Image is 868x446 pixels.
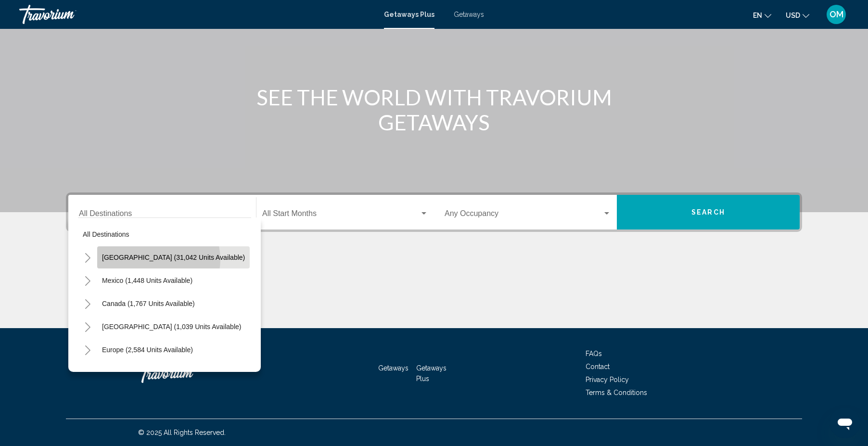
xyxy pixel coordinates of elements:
button: Canada (1,767 units available) [97,293,200,315]
a: Privacy Policy [586,376,629,383]
span: [GEOGRAPHIC_DATA] (1,039 units available) [102,323,241,331]
button: [GEOGRAPHIC_DATA] (31,042 units available) [97,246,250,268]
span: All destinations [83,230,129,238]
a: Travorium [138,359,234,388]
span: OM [830,10,843,19]
a: Getaways Plus [384,11,434,18]
span: Canada (1,767 units available) [102,300,195,307]
a: Contact [586,363,610,370]
a: FAQs [586,350,602,357]
button: Change language [753,8,771,22]
button: User Menu [824,4,849,25]
a: Getaways [454,11,484,18]
span: © 2025 All Rights Reserved. [138,429,226,436]
span: Search [691,209,725,217]
button: Search [617,195,800,229]
span: Mexico (1,448 units available) [102,277,192,284]
button: All destinations [78,223,251,245]
button: Mexico (1,448 units available) [97,269,197,292]
a: Getaways Plus [416,364,447,382]
button: Toggle Canada (1,767 units available) [78,294,97,313]
span: Europe (2,584 units available) [102,346,193,354]
iframe: Button to launch messaging window [830,408,860,438]
button: Toggle Australia (218 units available) [78,363,97,382]
button: [GEOGRAPHIC_DATA] (218 units available) [97,362,241,384]
span: USD [786,12,800,19]
button: Toggle Caribbean & Atlantic Islands (1,039 units available) [78,317,97,336]
button: Toggle Europe (2,584 units available) [78,340,97,359]
a: Terms & Conditions [586,389,647,396]
span: [GEOGRAPHIC_DATA] (31,042 units available) [102,254,245,261]
span: en [753,12,762,19]
button: [GEOGRAPHIC_DATA] (1,039 units available) [97,316,246,338]
button: Europe (2,584 units available) [97,339,198,361]
button: Change currency [786,8,809,22]
a: Travorium [19,5,374,24]
a: Getaways [378,364,408,372]
button: Toggle United States (31,042 units available) [78,248,97,267]
h1: SEE THE WORLD WITH TRAVORIUM GETAWAYS [254,85,614,135]
button: Toggle Mexico (1,448 units available) [78,271,97,290]
div: Search widget [68,195,800,229]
